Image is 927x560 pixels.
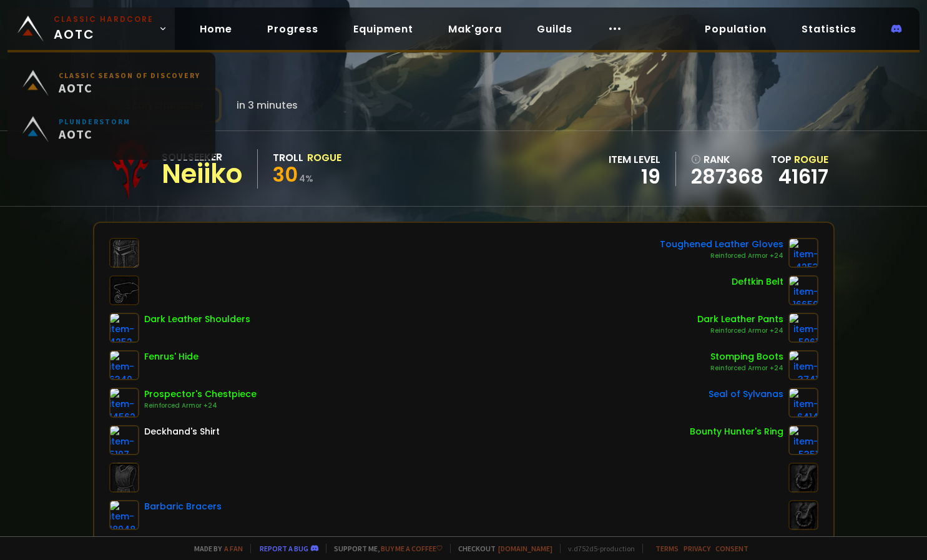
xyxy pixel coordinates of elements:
[15,109,208,155] a: PlunderstormAOTC
[15,62,208,109] a: Classic Season of DiscoveryAOTC
[257,16,328,42] a: Progress
[788,388,818,418] img: item-6414
[224,544,243,553] a: a fan
[307,150,341,165] div: Rogue
[697,313,783,326] div: Dark Leather Pants
[778,162,828,190] a: 41617
[609,152,660,167] div: item level
[109,425,139,455] img: item-5107
[697,326,783,336] div: Reinforced Armor +24
[144,425,220,438] div: Deckhand's Shirt
[299,172,313,185] small: 4 %
[144,313,250,326] div: Dark Leather Shoulders
[691,167,763,186] a: 287368
[691,152,763,167] div: rank
[788,313,818,343] img: item-5961
[59,119,130,129] small: Plunderstorm
[788,350,818,380] img: item-3741
[260,544,308,553] a: Report a bug
[109,313,139,343] img: item-4252
[326,544,443,553] span: Support me,
[695,16,777,42] a: Population
[788,275,818,305] img: item-16659
[498,544,552,553] a: [DOMAIN_NAME]
[59,73,200,82] small: Classic Season of Discovery
[237,97,298,113] span: in 3 minutes
[54,14,154,25] small: Classic Hardcore
[660,251,783,261] div: Reinforced Armor +24
[732,275,783,288] div: Deftkin Belt
[187,544,243,553] span: Made by
[788,238,818,268] img: item-4253
[655,544,679,553] a: Terms
[7,7,175,50] a: Classic HardcoreAOTC
[527,16,582,42] a: Guilds
[273,150,303,165] div: Troll
[54,14,154,44] span: AOTC
[109,350,139,380] img: item-6340
[710,363,783,373] div: Reinforced Armor +24
[609,167,660,186] div: 19
[109,500,139,530] img: item-18948
[162,165,242,184] div: Neiiko
[771,152,828,167] div: Top
[190,16,242,42] a: Home
[144,401,257,411] div: Reinforced Armor +24
[144,388,257,401] div: Prospector's Chestpiece
[715,544,748,553] a: Consent
[438,16,512,42] a: Mak'gora
[684,544,710,553] a: Privacy
[450,544,552,553] span: Checkout
[788,425,818,455] img: item-5351
[690,425,783,438] div: Bounty Hunter's Ring
[660,238,783,251] div: Toughened Leather Gloves
[59,129,130,144] span: AOTC
[59,82,200,98] span: AOTC
[109,388,139,418] img: item-14562
[710,350,783,363] div: Stomping Boots
[709,388,783,401] div: Seal of Sylvanas
[273,160,298,189] span: 30
[560,544,635,553] span: v. d752d5 - production
[144,350,199,363] div: Fenrus' Hide
[381,544,443,553] a: Buy me a coffee
[343,16,423,42] a: Equipment
[794,152,828,167] span: Rogue
[792,16,866,42] a: Statistics
[144,500,222,513] div: Barbaric Bracers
